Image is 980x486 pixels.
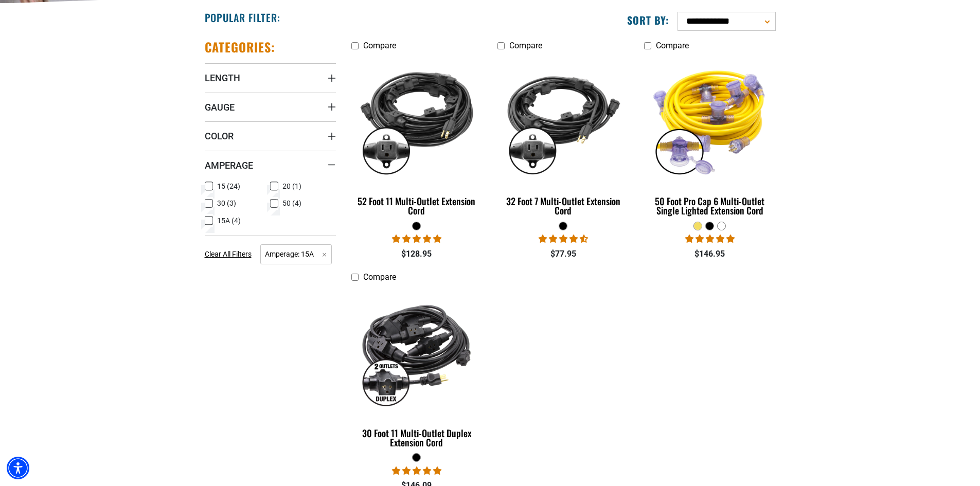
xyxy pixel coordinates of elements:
[205,93,336,121] summary: Gauge
[685,234,735,244] span: 4.80 stars
[351,287,483,453] a: black 30 Foot 11 Multi-Outlet Duplex Extension Cord
[351,196,483,215] div: 52 Foot 11 Multi-Outlet Extension Cord
[282,183,301,190] span: 20 (1)
[497,248,629,260] div: $77.95
[351,56,483,221] a: black 52 Foot 11 Multi-Outlet Extension Cord
[282,200,301,207] span: 50 (4)
[539,234,588,244] span: 4.67 stars
[498,61,628,179] img: black
[205,151,336,179] summary: Amperage
[205,250,252,258] span: Clear All Filters
[217,200,236,207] span: 30 (3)
[363,272,396,282] span: Compare
[392,466,441,476] span: 5.00 stars
[205,63,336,92] summary: Length
[205,130,234,142] span: Color
[217,217,241,224] span: 15A (4)
[205,249,256,260] a: Clear All Filters
[205,101,235,113] span: Gauge
[645,61,775,179] img: yellow
[644,196,775,215] div: 50 Foot Pro Cap 6 Multi-Outlet Single Lighted Extension Cord
[392,234,441,244] span: 4.95 stars
[352,292,482,410] img: black
[7,457,29,479] div: Accessibility Menu
[205,72,240,84] span: Length
[509,41,542,50] span: Compare
[497,196,629,215] div: 32 Foot 7 Multi-Outlet Extension Cord
[205,11,280,24] h2: Popular Filter:
[205,39,276,55] h2: Categories:
[351,428,483,447] div: 30 Foot 11 Multi-Outlet Duplex Extension Cord
[217,183,240,190] span: 15 (24)
[260,249,332,259] a: Amperage: 15A
[627,13,669,27] label: Sort by:
[656,41,689,50] span: Compare
[352,61,482,179] img: black
[351,248,483,260] div: $128.95
[497,56,629,221] a: black 32 Foot 7 Multi-Outlet Extension Cord
[644,248,775,260] div: $146.95
[205,159,253,171] span: Amperage
[260,244,332,264] span: Amperage: 15A
[205,121,336,150] summary: Color
[363,41,396,50] span: Compare
[644,56,775,221] a: yellow 50 Foot Pro Cap 6 Multi-Outlet Single Lighted Extension Cord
